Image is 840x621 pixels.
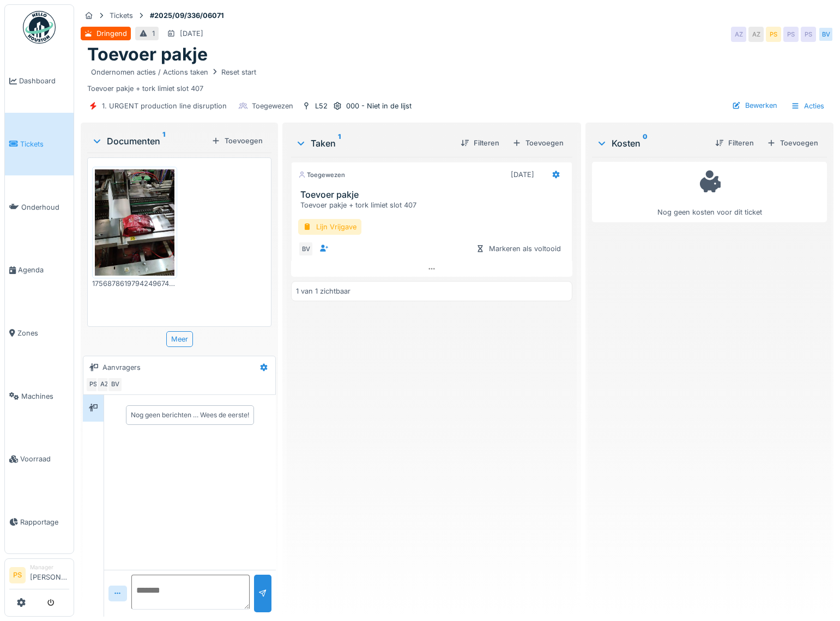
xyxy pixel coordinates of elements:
div: Meer [166,331,193,347]
div: Kosten [596,137,706,150]
a: Onderhoud [5,175,74,239]
a: Dashboard [5,50,74,113]
div: Acties [786,98,829,114]
a: Agenda [5,239,74,302]
img: votifnskp69wtf5znwdc16dfo76b [95,169,174,276]
div: AZ [96,377,112,392]
div: Aanvragers [102,362,141,373]
div: Tickets [110,10,133,21]
span: Tickets [20,139,69,149]
a: Rapportage [5,491,74,554]
span: Dashboard [19,76,69,86]
a: PS Manager[PERSON_NAME] [9,563,69,589]
div: Filteren [456,136,504,150]
a: Zones [5,302,74,365]
span: Zones [17,328,69,338]
div: Toevoegen [508,136,568,150]
div: L52 [315,101,328,111]
a: Machines [5,364,74,428]
span: Rapportage [20,517,69,527]
a: Tickets [5,113,74,176]
span: Voorraad [20,454,69,464]
div: PS [766,27,781,42]
div: Dringend [96,28,127,39]
div: Documenten [92,135,207,148]
div: Toevoegen [763,136,823,150]
strong: #2025/09/336/06071 [146,10,228,21]
div: Toevoer pakje + tork limiet slot 407 [300,200,567,210]
sup: 1 [338,137,341,150]
h3: Toevoer pakje [300,190,567,200]
div: Toegewezen [252,101,293,111]
li: PS [9,567,26,583]
div: 17568786197942496741507650538632.jpg [92,278,177,289]
span: Machines [21,391,69,401]
div: Toevoer pakje + tork limiet slot 407 [87,65,827,94]
div: Lijn Vrijgave [298,219,361,235]
div: Filteren [711,136,758,150]
a: Voorraad [5,428,74,491]
div: [DATE] [180,28,203,39]
div: BV [818,27,833,42]
li: [PERSON_NAME] [30,563,69,587]
div: 000 - Niet in de lijst [346,101,412,111]
div: Bewerken [728,98,782,113]
div: 1. URGENT production line disruption [102,101,227,111]
div: Markeren als voltooid [472,241,565,256]
div: [DATE] [511,169,534,180]
span: Agenda [18,265,69,275]
img: Badge_color-CXgf-gQk.svg [23,11,56,44]
div: 1 van 1 zichtbaar [296,286,350,296]
div: AZ [731,27,746,42]
h1: Toevoer pakje [87,44,208,65]
div: PS [801,27,816,42]
div: BV [107,377,123,392]
div: 1 [152,28,155,39]
div: Ondernomen acties / Actions taken Reset start [91,67,256,77]
span: Onderhoud [21,202,69,212]
div: PS [86,377,101,392]
sup: 0 [643,137,648,150]
div: BV [298,241,313,257]
div: Toevoegen [207,133,267,148]
div: PS [783,27,799,42]
sup: 1 [162,135,165,148]
div: Manager [30,563,69,571]
div: Nog geen kosten voor dit ticket [599,167,820,217]
div: Toegewezen [298,171,345,180]
div: Nog geen berichten … Wees de eerste! [131,410,249,420]
div: Taken [295,137,452,150]
div: AZ [748,27,764,42]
